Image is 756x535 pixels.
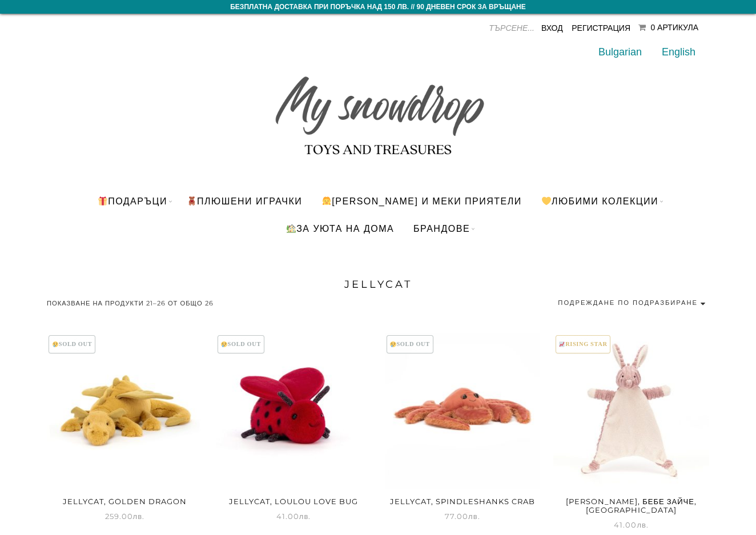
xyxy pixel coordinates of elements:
[598,46,642,58] a: Bulgarian
[553,494,709,518] h2: [PERSON_NAME], Бебе Зайче, [GEOGRAPHIC_DATA]
[449,19,534,37] input: ТЪРСЕНЕ...
[385,494,541,510] h2: Jellycat, Spindleshanks Crab
[553,333,709,531] a: 📈RISING STAR[PERSON_NAME], Бебе Зайче, [GEOGRAPHIC_DATA] 41.00лв.
[178,187,311,215] a: ПЛЮШЕНИ ИГРАЧКИ
[445,512,480,521] span: 77.00
[270,56,486,164] img: My snowdrop
[650,23,698,32] div: 0 Артикула
[276,512,311,521] span: 41.00
[287,224,296,233] img: 🏡
[468,512,480,521] span: лв.
[47,276,709,292] h1: Jellycat
[98,196,107,206] img: 🎁
[662,46,695,58] a: English
[47,494,203,510] h2: Jellycat, Golden Dragon
[614,520,649,529] span: 41.00
[216,333,372,522] a: 😢SOLD OUTJellycat, Loulou Love Bug 41.00лв.
[638,23,699,32] a: 0 Артикула
[385,333,541,522] a: 😢SOLD OUTJellycat, Spindleshanks Crab 77.00лв.
[541,23,630,33] a: Вход Регистрация
[278,215,403,242] a: За уюта на дома
[105,512,145,521] span: 259.00
[558,295,709,311] select: Поръчка
[47,333,203,522] a: 😢SOLD OUTJellycat, Golden Dragon 259.00лв.
[216,494,372,510] h2: Jellycat, Loulou Love Bug
[313,187,530,215] a: [PERSON_NAME] и меки приятели
[47,295,214,311] p: Показване на продукти 21–26 от общо 26
[187,196,196,206] img: 🧸
[299,512,311,521] span: лв.
[322,196,331,206] img: 👧
[133,512,145,521] span: лв.
[405,215,478,242] a: БРАНДОВЕ
[89,187,176,215] a: Подаръци
[637,520,649,529] span: лв.
[542,196,551,206] img: 💛
[533,187,667,215] a: Любими Колекции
